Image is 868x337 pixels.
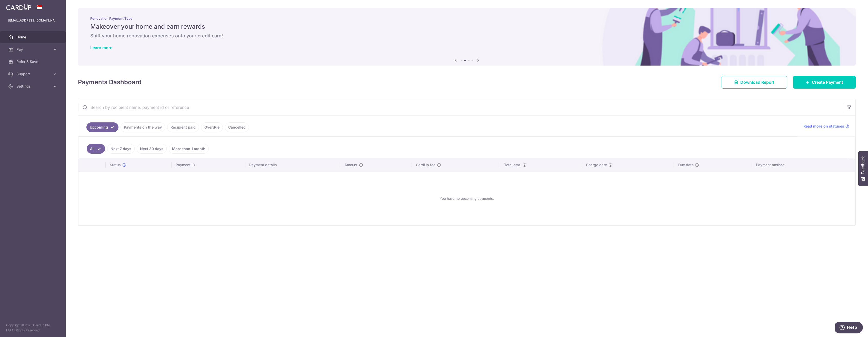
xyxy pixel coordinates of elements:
a: Create Payment [793,76,856,89]
span: Create Payment [812,79,843,85]
span: Status [110,162,121,167]
span: Settings [16,84,50,89]
span: Read more on statuses [803,124,844,129]
span: Pay [16,47,50,52]
a: More than 1 month [169,144,209,154]
th: Payment details [245,158,340,172]
a: Learn more [90,45,112,50]
a: Recipient paid [167,122,199,132]
a: Overdue [201,122,223,132]
span: Feedback [861,156,865,174]
a: Payments on the way [121,122,165,132]
span: Amount [344,162,357,167]
a: Download Report [722,76,787,89]
a: Cancelled [225,122,249,132]
div: You have no upcoming payments. [85,176,849,221]
span: Charge date [586,162,607,167]
h4: Payments Dashboard [78,78,142,87]
iframe: Opens a widget where you can find more information [835,322,863,334]
a: Upcoming [86,122,118,132]
input: Search by recipient name, payment id or reference [78,99,843,115]
span: CardUp fee [416,162,435,167]
a: Read more on statuses [803,124,849,129]
img: Renovation banner [78,8,856,66]
span: Total amt. [504,162,521,167]
span: Due date [678,162,694,167]
button: Feedback - Show survey [858,151,868,186]
span: Download Report [740,79,774,85]
a: Next 30 days [137,144,167,154]
img: CardUp [6,4,31,10]
th: Payment ID [172,158,245,172]
a: All [87,144,105,154]
span: Support [16,71,50,77]
span: Home [16,35,50,40]
span: Refer & Save [16,59,50,64]
th: Payment method [752,158,855,172]
a: Next 7 days [107,144,135,154]
p: [EMAIL_ADDRESS][DOMAIN_NAME] [8,18,57,23]
h6: Shift your home renovation expenses onto your credit card! [90,33,843,39]
p: Renovation Payment Type [90,16,843,20]
h5: Makeover your home and earn rewards [90,23,843,31]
